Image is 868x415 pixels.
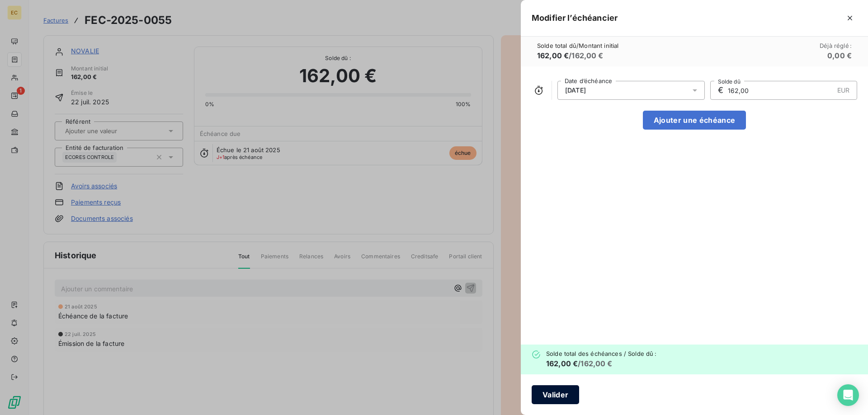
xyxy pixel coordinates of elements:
[537,50,619,61] h6: / 162,00 €
[827,50,852,61] h6: 0,00 €
[532,385,579,404] button: Valider
[537,51,569,60] span: 162,00 €
[643,111,746,130] button: Ajouter une échéance
[537,42,619,49] span: Solde total dû / Montant initial
[820,42,852,49] span: Déjà réglé :
[532,12,618,24] h5: Modifier l’échéancier
[546,350,656,357] span: Solde total des échéances / Solde dû :
[546,358,656,369] h6: / 162,00 €
[837,384,859,406] div: Open Intercom Messenger
[546,359,578,368] span: 162,00 €
[565,87,586,94] span: [DATE]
